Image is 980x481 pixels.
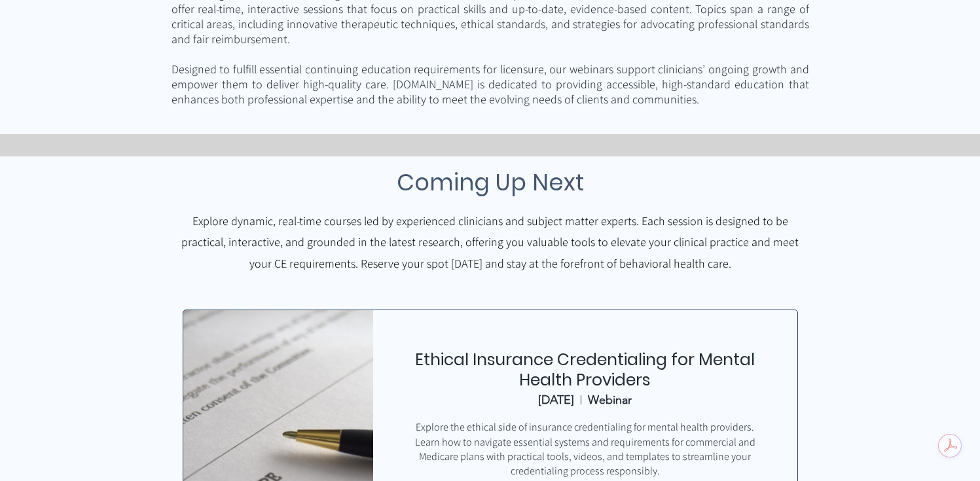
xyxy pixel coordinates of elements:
div: Webinar [588,393,632,407]
h3: Coming Up Next [212,165,769,200]
div: Explore the ethical side of insurance credentialing for mental health providers. Learn how to nav... [412,420,757,479]
div: [DATE] [538,393,574,407]
span: Explore dynamic, real-time courses led by experienced clinicians and subject matter experts. Each... [181,213,799,271]
a: Ethical Insurance Credentialing for Mental Health Providers [415,348,755,391]
span: Designed to fulfill essential continuing education requirements for licensure, our webinars suppo... [172,62,809,107]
